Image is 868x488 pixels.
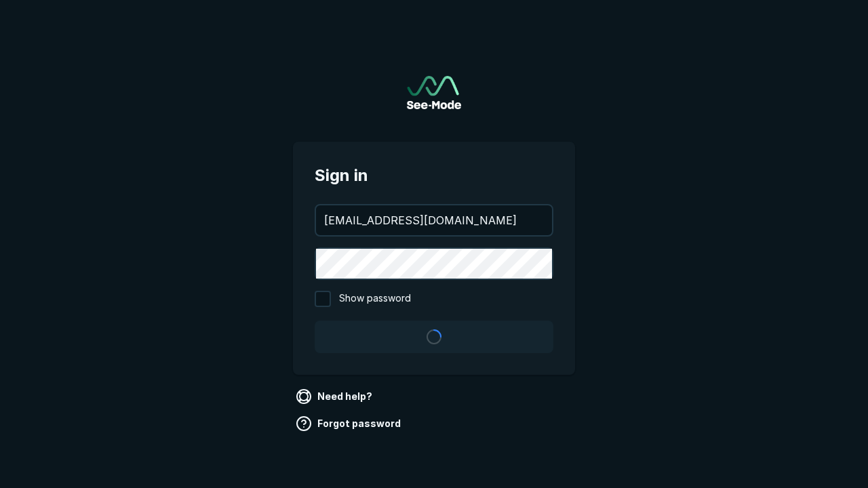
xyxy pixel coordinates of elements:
img: See-Mode Logo [407,76,461,109]
a: Go to sign in [407,76,461,109]
a: Forgot password [293,413,406,434]
span: Show password [339,291,411,307]
input: your@email.com [316,205,552,235]
span: Sign in [315,163,553,188]
a: Need help? [293,386,378,407]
